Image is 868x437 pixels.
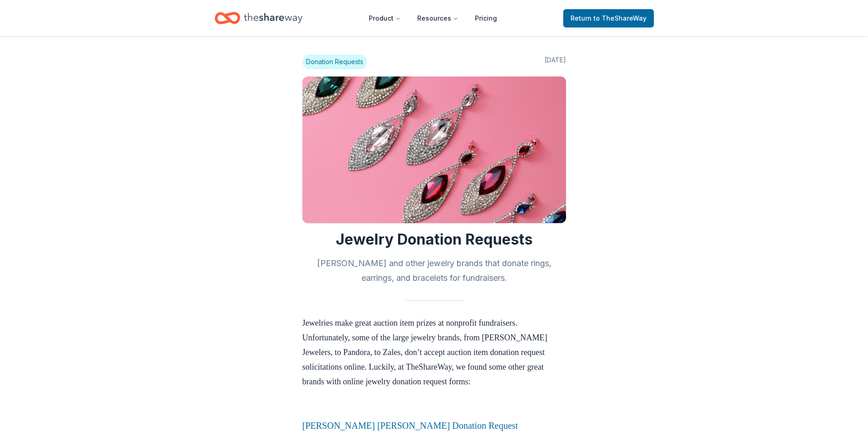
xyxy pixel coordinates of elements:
a: Home [215,7,302,29]
h1: Jewelry Donation Requests [302,230,566,249]
h2: [PERSON_NAME] and other jewelry brands that donate rings, earrings, and bracelets for fundraisers. [302,256,566,285]
span: Return [571,13,647,24]
span: [DATE] [545,55,566,69]
nav: Main [361,7,504,29]
span: to TheShareWay [593,14,647,22]
a: Pricing [468,9,504,27]
button: Product [361,9,408,27]
a: [PERSON_NAME] [PERSON_NAME] Donation Request [302,421,518,431]
a: Returnto TheShareWay [563,9,654,27]
img: Image for Jewelry Donation Requests [302,76,566,223]
button: Resources [410,9,466,27]
p: Jewelries make great auction item prizes at nonprofit fundraisers. Unfortunately, some of the lar... [302,316,566,389]
span: Donation Requests [302,55,367,69]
